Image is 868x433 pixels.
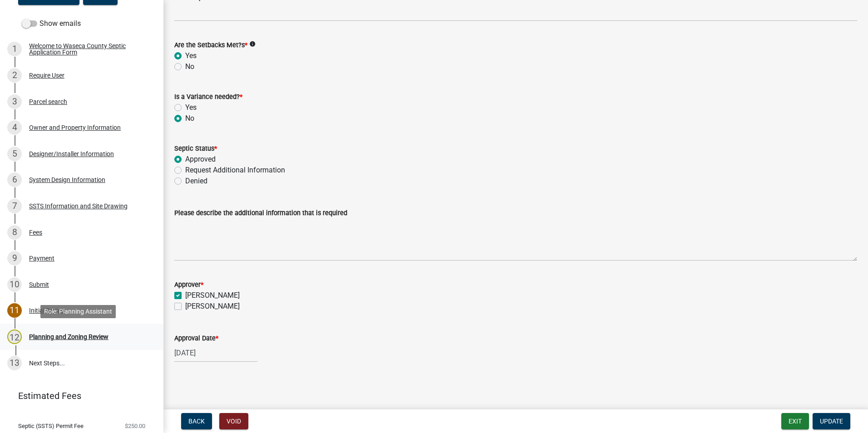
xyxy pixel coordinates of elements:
[174,210,347,216] label: Please describe the additional information that is required
[29,281,49,288] div: Submit
[219,413,248,429] button: Void
[174,146,217,152] label: Septic Status
[7,356,22,370] div: 13
[781,413,809,429] button: Exit
[185,301,240,312] label: [PERSON_NAME]
[7,147,22,161] div: 5
[174,335,218,342] label: Approval Date
[29,124,121,131] div: Owner and Property Information
[185,165,285,176] label: Request Additional Information
[185,61,194,72] label: No
[29,98,67,105] div: Parcel search
[18,423,84,429] span: Septic (SSTS) Permit Fee
[185,290,240,301] label: [PERSON_NAME]
[29,72,64,79] div: Require User
[22,18,81,29] label: Show emails
[820,418,843,425] span: Update
[125,423,145,429] span: $250.00
[185,50,197,61] label: Yes
[7,42,22,56] div: 1
[188,418,205,425] span: Back
[7,303,22,318] div: 11
[7,251,22,266] div: 9
[7,225,22,240] div: 8
[185,176,207,187] label: Denied
[7,330,22,344] div: 12
[29,151,114,157] div: Designer/Installer Information
[185,102,197,113] label: Yes
[7,94,22,109] div: 3
[174,94,242,100] label: Is a Variance needed?
[7,172,22,187] div: 6
[249,41,256,47] i: info
[174,282,203,288] label: Approver
[174,42,247,49] label: Are the Setbacks Met?s
[185,154,216,165] label: Approved
[7,199,22,213] div: 7
[7,277,22,292] div: 10
[813,413,850,429] button: Update
[29,255,54,261] div: Payment
[174,344,257,362] input: mm/dd/yyyy
[29,203,128,209] div: SSTS Information and Site Drawing
[185,113,194,124] label: No
[7,120,22,135] div: 4
[29,334,108,340] div: Planning and Zoning Review
[29,43,149,55] div: Welcome to Waseca County Septic Application Form
[7,387,149,405] a: Estimated Fees
[29,177,105,183] div: System Design Information
[29,229,42,236] div: Fees
[40,305,116,318] div: Role: Planning Assistant
[181,413,212,429] button: Back
[7,68,22,83] div: 2
[29,307,66,314] div: Initial Review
